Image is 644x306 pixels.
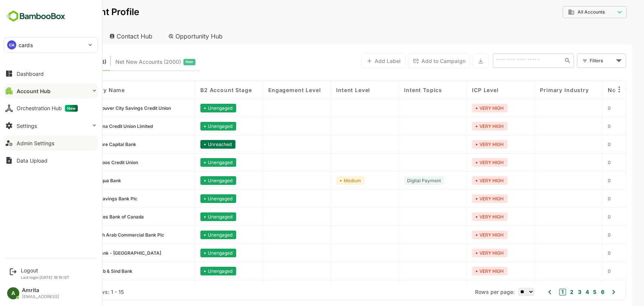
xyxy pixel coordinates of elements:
[65,105,144,111] span: Vancouver City Savings Credit Union
[541,9,588,15] div: All Accounts
[65,214,117,220] span: Peoples Bank of Canada
[242,87,294,93] span: Engagement Level
[21,275,69,280] p: Last login: [DATE] 19:16 IST
[4,9,68,23] img: BambooboxFullLogoMark.5f36c76dfaba33ec1ec1367b70bb1252.svg
[23,289,97,295] div: Total Rows: 618 | Rows: 1 - 15
[174,140,209,149] div: Unreached
[22,294,59,299] div: [EMAIL_ADDRESS]
[17,105,78,112] div: Orchestration Hub
[89,57,155,67] span: Net New Accounts ( 2000 )
[446,54,462,68] button: Export the selected data as CSV
[12,28,74,45] div: Account Hub
[17,157,48,164] div: Data Upload
[446,267,481,275] div: VERY HIGH
[446,104,481,112] div: VERY HIGH
[159,57,167,67] span: New
[581,214,584,220] span: 0
[17,140,54,146] div: Admin Settings
[4,66,98,81] button: Dashboard
[17,123,37,129] div: Settings
[581,178,584,183] span: 0
[446,87,472,93] span: ICP Level
[381,54,444,68] button: Add to Campaign
[310,87,344,93] span: Intent Level
[581,123,584,129] span: 0
[581,105,584,111] span: 0
[89,57,169,67] div: Newly surfaced ICP-fit accounts from Intent, Website, LinkedIn, and other engagement signals.
[7,40,16,49] div: CA
[174,231,210,239] div: Unengaged
[581,87,633,93] span: No. of Employees
[174,176,210,185] div: Unengaged
[310,176,338,185] div: Medium
[557,288,563,296] button: 4
[563,53,599,69] div: Filters
[513,87,562,93] span: Primary Industry
[4,37,98,52] div: CAcards
[381,178,415,183] span: Digital Payment
[446,176,481,185] div: VERY HIGH
[174,249,210,257] div: Unengaged
[12,8,113,17] p: Unified Account Profile
[581,268,584,274] span: 0
[446,194,481,203] div: VERY HIGH
[4,135,98,151] button: Admin Settings
[446,158,481,167] div: VERY HIGH
[536,5,600,20] div: All Accounts
[446,140,481,149] div: VERY HIGH
[65,123,126,129] span: Parama Credit Union Limited
[18,41,33,49] p: cards
[65,196,111,201] span: OneSavings Bank Plc
[446,231,481,239] div: VERY HIGH
[581,160,584,165] span: 0
[65,141,110,147] span: Venture Capital Bank
[65,232,138,238] span: British Arab Commercial Bank Plc
[136,28,203,45] div: Opportunity Hub
[572,288,578,296] button: 6
[77,28,133,45] div: Contact Hub
[65,250,135,256] span: Citibank - UK
[174,267,210,275] div: Unengaged
[23,57,80,67] span: Known accounts you’ve identified to target - imported from CRM, Offline upload, or promoted from ...
[533,289,539,295] button: 1
[17,88,51,94] div: Account Hub
[174,158,210,167] div: Unengaged
[581,250,584,256] span: 0
[22,287,59,294] div: Amrita
[17,71,44,77] div: Dashboard
[174,104,210,112] div: Unengaged
[563,57,587,65] div: Filters
[4,118,98,133] button: Settings
[65,105,78,112] span: New
[581,232,584,238] span: 0
[4,101,98,116] button: Orchestration HubNew
[542,288,547,296] button: 2
[174,122,210,131] div: Unengaged
[174,87,225,93] span: B2 Account Stage
[446,212,481,221] div: VERY HIGH
[65,268,106,274] span: Punjab & Sind Bank
[7,287,19,299] div: A
[446,249,481,257] div: VERY HIGH
[65,178,95,183] span: Umpqua Bank
[53,87,98,93] span: Company name
[549,288,555,296] button: 3
[174,194,210,203] div: Unengaged
[446,122,481,131] div: VERY HIGH
[581,196,584,201] span: 0
[551,9,578,15] span: All Accounts
[174,212,210,221] div: Unengaged
[65,160,112,165] span: Osoyoos Credit Union
[378,87,416,93] span: Intent Topics
[4,83,98,98] button: Account Hub
[449,289,488,295] span: Rows per page:
[21,267,69,274] div: Logout
[4,153,98,168] button: Data Upload
[335,54,379,68] button: Add Label
[565,288,570,296] button: 5
[581,141,584,147] span: 0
